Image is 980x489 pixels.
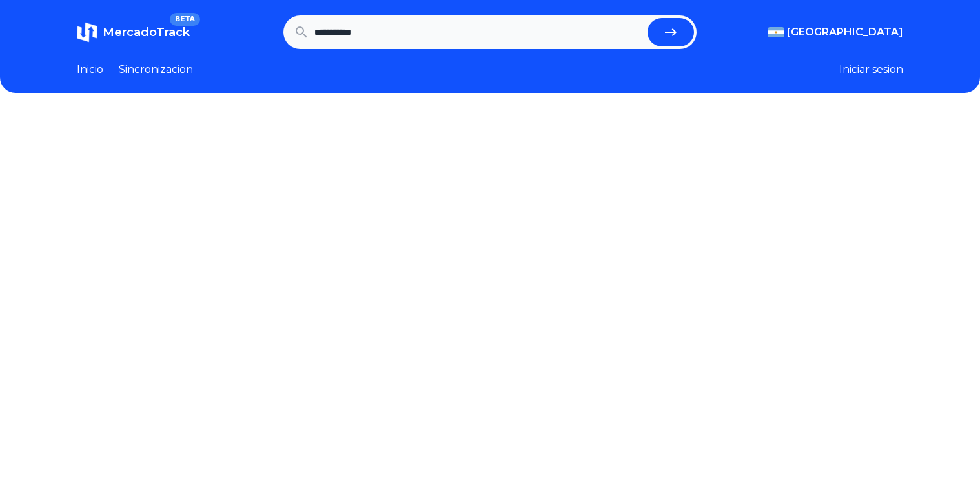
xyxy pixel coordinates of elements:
button: Iniciar sesion [839,62,903,77]
button: [GEOGRAPHIC_DATA] [768,25,903,40]
span: MercadoTrack [103,25,190,39]
img: MercadoTrack [77,22,97,43]
span: [GEOGRAPHIC_DATA] [787,25,903,40]
a: MercadoTrackBETA [77,22,190,43]
img: Argentina [768,27,784,37]
a: Inicio [77,62,103,77]
span: BETA [170,13,200,26]
a: Sincronizacion [119,62,193,77]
